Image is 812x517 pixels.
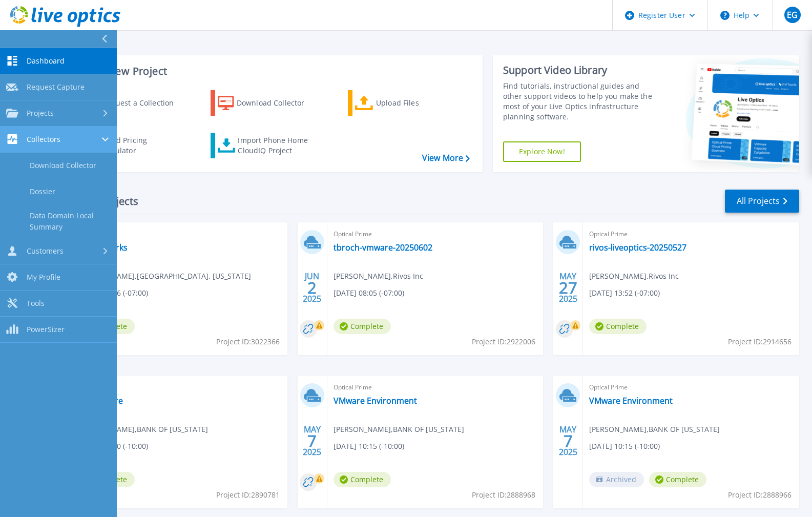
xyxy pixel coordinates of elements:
[238,135,318,156] div: Import Phone Home CloudIQ Project
[216,489,280,501] span: Project ID: 2890781
[558,422,578,460] div: MAY 2025
[302,269,322,306] div: JUN 2025
[589,382,793,393] span: Optical Prime
[589,242,686,253] a: rivos-liveoptics-20250527
[73,66,469,77] h3: Start a New Project
[307,283,317,292] span: 2
[27,135,60,144] span: Collectors
[589,441,660,452] span: [DATE] 10:15 (-10:00)
[73,90,187,116] a: Request a Collection
[589,229,793,240] span: Optical Prime
[589,472,644,487] span: Archived
[589,396,673,406] a: VMware Environment
[334,441,404,452] span: [DATE] 10:15 (-10:00)
[216,336,280,347] span: Project ID: 3022366
[77,424,208,435] span: [PERSON_NAME] , BANK OF [US_STATE]
[334,472,391,487] span: Complete
[472,336,535,347] span: Project ID: 2922006
[472,489,535,501] span: Project ID: 2888968
[307,437,317,445] span: 7
[348,90,462,116] a: Upload Files
[211,90,325,116] a: Download Collector
[27,56,65,66] span: Dashboard
[728,336,792,347] span: Project ID: 2914656
[302,422,322,460] div: MAY 2025
[728,489,792,501] span: Project ID: 2888966
[589,271,679,282] span: [PERSON_NAME] , Rivos Inc
[27,109,54,118] span: Projects
[334,382,537,393] span: Optical Prime
[503,141,581,162] a: Explore Now!
[77,229,281,240] span: Optical Prime
[73,133,187,158] a: Cloud Pricing Calculator
[334,242,432,253] a: tbroch-vmware-20250602
[100,135,182,156] div: Cloud Pricing Calculator
[559,283,577,292] span: 27
[334,287,404,299] span: [DATE] 08:05 (-07:00)
[334,396,417,406] a: VMware Environment
[27,246,64,256] span: Customers
[503,81,657,122] div: Find tutorials, instructional guides and other support videos to help you make the most of your L...
[27,299,45,308] span: Tools
[334,271,423,282] span: [PERSON_NAME] , Rivos Inc
[649,472,706,487] span: Complete
[558,269,578,306] div: MAY 2025
[27,325,65,334] span: PowerSizer
[589,319,647,334] span: Complete
[725,190,799,213] a: All Projects
[334,319,391,334] span: Complete
[376,93,458,113] div: Upload Files
[334,424,464,435] span: [PERSON_NAME] , BANK OF [US_STATE]
[77,271,251,282] span: [PERSON_NAME] , [GEOGRAPHIC_DATA], [US_STATE]
[787,11,798,19] span: EG
[237,93,319,113] div: Download Collector
[102,93,184,113] div: Request a Collection
[589,424,720,435] span: [PERSON_NAME] , BANK OF [US_STATE]
[27,273,60,282] span: My Profile
[422,153,470,163] a: View More
[589,287,660,299] span: [DATE] 13:52 (-07:00)
[564,437,573,445] span: 7
[503,64,657,77] div: Support Video Library
[77,382,281,393] span: PowerStore
[27,82,85,92] span: Request Capture
[334,229,537,240] span: Optical Prime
